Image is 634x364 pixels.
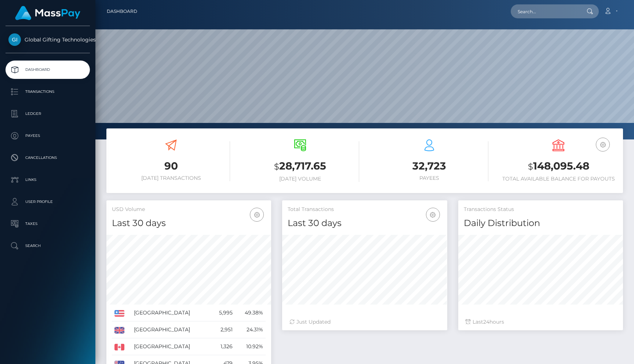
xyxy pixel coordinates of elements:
[8,152,87,163] p: Cancellations
[6,105,90,123] a: Ledger
[466,318,616,326] div: Last hours
[15,6,80,20] img: MassPay Logo
[6,61,90,79] a: Dashboard
[370,159,488,173] h3: 32,723
[6,237,90,255] a: Search
[235,321,266,338] td: 24.31%
[6,127,90,145] a: Payees
[464,206,617,213] h5: Transactions Status
[241,176,359,182] h6: [DATE] Volume
[8,108,87,119] p: Ledger
[131,305,211,321] td: [GEOGRAPHIC_DATA]
[8,64,87,75] p: Dashboard
[131,338,211,355] td: [GEOGRAPHIC_DATA]
[370,175,488,181] h6: Payees
[483,318,489,325] span: 24
[289,318,440,326] div: Just Updated
[6,215,90,233] a: Taxes
[8,196,87,207] p: User Profile
[8,33,21,46] img: Global Gifting Technologies Inc
[107,4,137,19] a: Dashboard
[6,36,90,43] span: Global Gifting Technologies Inc
[112,217,266,230] h4: Last 30 days
[112,206,266,213] h5: USD Volume
[8,86,87,97] p: Transactions
[528,161,533,172] small: $
[288,206,441,213] h5: Total Transactions
[211,321,235,338] td: 2,951
[464,217,617,230] h4: Daily Distribution
[114,344,124,350] img: CA.png
[114,310,124,317] img: US.png
[8,130,87,141] p: Payees
[114,327,124,334] img: GB.png
[6,149,90,167] a: Cancellations
[499,159,617,174] h3: 148,095.48
[499,176,617,182] h6: Total Available Balance for Payouts
[112,159,230,173] h3: 90
[112,175,230,181] h6: [DATE] Transactions
[131,321,211,338] td: [GEOGRAPHIC_DATA]
[8,218,87,229] p: Taxes
[6,171,90,189] a: Links
[8,174,87,185] p: Links
[288,217,441,230] h4: Last 30 days
[8,240,87,251] p: Search
[211,305,235,321] td: 5,995
[6,83,90,101] a: Transactions
[6,193,90,211] a: User Profile
[211,338,235,355] td: 1,326
[235,338,266,355] td: 10.92%
[235,305,266,321] td: 49.38%
[511,4,580,18] input: Search...
[241,159,359,174] h3: 28,717.65
[274,161,279,172] small: $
